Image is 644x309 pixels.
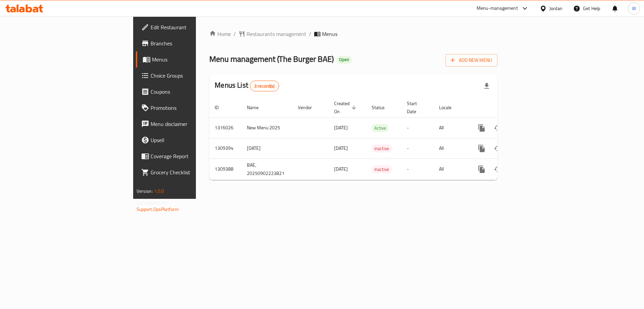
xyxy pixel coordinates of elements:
span: Menus [152,55,235,63]
span: Status [372,103,393,112]
span: Grocery Checklist [151,168,235,176]
span: Version: [137,187,153,195]
span: Menus [322,30,337,38]
table: enhanced table [209,97,543,180]
span: Start Date [407,99,426,116]
td: - [401,138,434,159]
button: more [474,120,490,136]
span: Locale [439,103,460,112]
span: Inactive [372,145,392,152]
div: Export file [479,78,495,94]
span: Coverage Report [151,152,235,160]
button: more [474,140,490,157]
a: Branches [136,35,241,51]
td: [DATE] [241,138,292,159]
span: Edit Restaurant [151,23,235,31]
button: Change Status [490,161,506,177]
a: Promotions [136,100,241,116]
span: Choice Groups [151,72,235,80]
li: / [309,30,311,38]
th: Actions [468,97,543,118]
div: Open [336,56,352,64]
div: Inactive [372,144,392,152]
a: Menu disclaimer [136,116,241,132]
span: Restaurants management [247,30,306,38]
span: 1.0.0 [154,187,164,195]
a: Choice Groups [136,68,241,84]
span: Menu management ( The Burger BAE ) [209,51,334,67]
a: Menus [136,51,241,68]
a: Upsell [136,132,241,148]
span: Menu disclaimer [151,120,235,128]
span: Get support on: [137,198,167,207]
span: W [632,5,636,12]
td: BAE, 20250902223821 [241,159,292,180]
td: New Menu 2025 [241,118,292,138]
button: Change Status [490,140,506,157]
td: All [434,118,468,138]
a: Restaurants management [238,30,306,38]
a: Coupons [136,84,241,100]
span: Promotions [151,104,235,112]
a: Grocery Checklist [136,164,241,180]
div: Total records count [250,81,279,91]
h2: Menus List [215,80,279,91]
span: [DATE] [334,144,348,152]
span: Created On [334,99,358,116]
span: Vendor [298,103,321,112]
span: Name [247,103,267,112]
div: Inactive [372,165,392,173]
td: All [434,138,468,159]
span: Branches [151,39,235,47]
span: Upsell [151,136,235,144]
span: 3 record(s) [250,83,279,89]
td: All [434,159,468,180]
div: Menu-management [477,4,518,12]
span: Coupons [151,88,235,96]
td: - [401,118,434,138]
span: [DATE] [334,123,348,132]
span: ID [215,103,227,112]
nav: breadcrumb [209,30,497,38]
button: Add New Menu [445,54,497,67]
div: Jordan [549,5,562,12]
span: Inactive [372,166,392,173]
button: Change Status [490,120,506,136]
span: Open [336,57,352,62]
span: Add New Menu [451,56,492,64]
a: Support.OpsPlatform [137,205,179,214]
a: Edit Restaurant [136,19,241,35]
td: - [401,159,434,180]
a: Coverage Report [136,148,241,164]
span: Active [372,124,389,132]
button: more [474,161,490,177]
span: [DATE] [334,165,348,173]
